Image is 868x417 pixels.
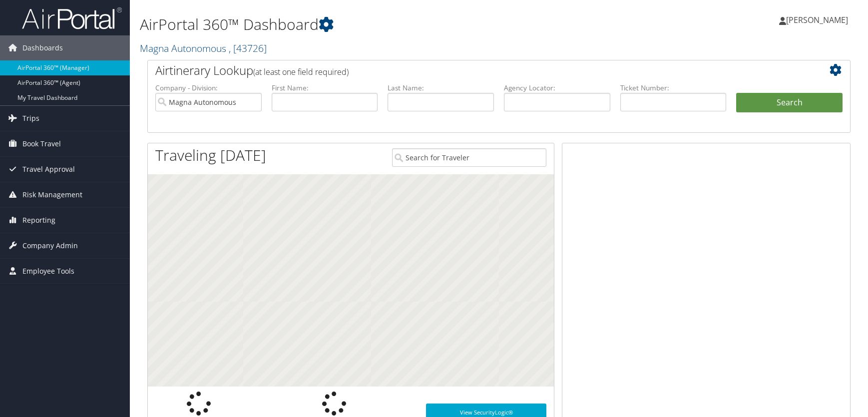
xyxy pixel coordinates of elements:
[155,83,262,93] label: Company - Division:
[736,93,843,113] button: Search
[504,83,610,93] label: Agency Locator:
[22,259,74,284] span: Employee Tools
[620,83,727,93] label: Ticket Number:
[22,233,78,258] span: Company Admin
[22,208,55,233] span: Reporting
[22,106,39,131] span: Trips
[140,41,267,55] a: Magna Autonomous
[22,131,61,156] span: Book Travel
[22,6,122,30] img: airportal-logo.png
[253,66,349,77] span: (at least one field required)
[272,83,378,93] label: First Name:
[155,62,784,79] h2: Airtinerary Lookup
[388,83,494,93] label: Last Name:
[779,5,858,35] a: [PERSON_NAME]
[22,157,75,182] span: Travel Approval
[22,35,63,60] span: Dashboards
[155,145,266,166] h1: Traveling [DATE]
[392,148,546,167] input: Search for Traveler
[786,14,848,25] span: [PERSON_NAME]
[22,182,82,207] span: Risk Management
[140,14,619,35] h1: AirPortal 360™ Dashboard
[229,41,267,55] span: , [ 43726 ]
